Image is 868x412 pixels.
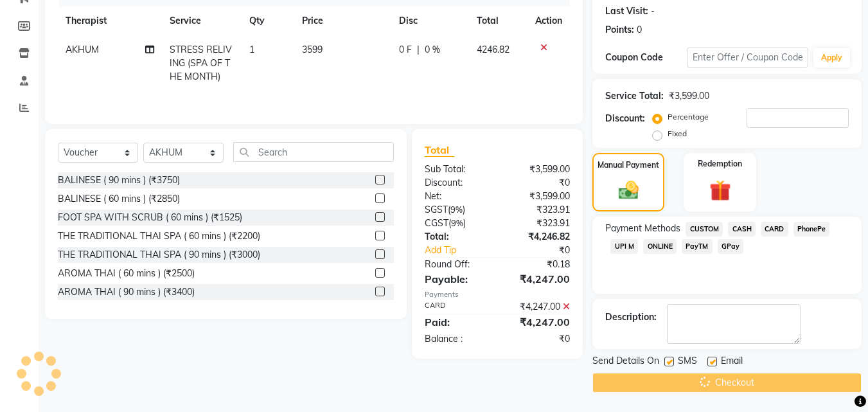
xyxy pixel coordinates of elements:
span: CARD [761,222,788,237]
span: 9% [450,204,463,215]
th: Therapist [58,6,162,35]
th: Disc [391,6,469,35]
span: STRESS RELIVING (SPA OF THE MONTH) [170,44,232,82]
span: CUSTOM [686,222,723,237]
div: ₹0 [511,244,580,257]
span: Email [721,354,743,370]
img: _cash.svg [612,179,645,202]
div: Total: [415,230,497,244]
div: ₹3,599.00 [497,190,580,203]
span: GPay [718,239,744,254]
label: Fixed [668,128,687,139]
span: 9% [451,218,463,228]
span: 4246.82 [477,44,509,55]
div: ₹0.18 [497,258,580,271]
div: Description: [605,310,657,324]
div: Net: [415,190,497,203]
div: Discount: [605,112,645,125]
input: Enter Offer / Coupon Code [687,48,808,67]
label: Manual Payment [598,159,659,171]
div: Sub Total: [415,163,497,176]
span: UPI M [610,239,638,254]
div: Round Off: [415,258,497,271]
span: SMS [678,354,697,370]
div: ( ) [415,217,497,230]
span: AKHUM [66,44,99,55]
div: ₹4,246.82 [497,230,580,244]
a: Add Tip [415,244,511,257]
div: THE TRADITIONAL THAI SPA ( 60 mins ) (₹2200) [58,229,260,243]
div: Payable: [415,271,497,287]
span: | [417,43,420,57]
div: AROMA THAI ( 60 mins ) (₹2500) [58,267,195,280]
div: ₹323.91 [497,217,580,230]
span: 3599 [302,44,323,55]
div: ₹3,599.00 [669,89,709,103]
th: Price [294,6,391,35]
div: Coupon Code [605,51,686,64]
div: ₹0 [497,176,580,190]
span: 0 % [425,43,440,57]
div: FOOT SPA WITH SCRUB ( 60 mins ) (₹1525) [58,211,242,224]
span: Send Details On [592,354,659,370]
span: Total [425,143,454,157]
div: CARD [415,300,497,314]
img: _gift.svg [703,177,738,204]
span: PhonePe [793,222,830,237]
div: Points: [605,23,634,37]
span: CGST [425,217,448,229]
div: ₹3,599.00 [497,163,580,176]
div: Paid: [415,314,497,330]
div: Balance : [415,332,497,346]
div: AROMA THAI ( 90 mins ) (₹3400) [58,285,195,299]
div: Service Total: [605,89,664,103]
span: SGST [425,204,448,215]
input: Search [233,142,394,162]
div: BALINESE ( 90 mins ) (₹3750) [58,174,180,187]
th: Total [469,6,528,35]
label: Redemption [698,158,742,170]
div: Discount: [415,176,497,190]
span: CASH [728,222,756,237]
div: BALINESE ( 60 mins ) (₹2850) [58,192,180,206]
th: Action [527,6,570,35]
div: THE TRADITIONAL THAI SPA ( 90 mins ) (₹3000) [58,248,260,262]
div: - [651,4,655,18]
label: Percentage [668,111,709,123]
div: 0 [637,23,642,37]
th: Service [162,6,242,35]
span: ONLINE [643,239,677,254]
th: Qty [242,6,294,35]
div: ( ) [415,203,497,217]
span: PayTM [682,239,713,254]
button: Apply [813,48,850,67]
div: Payments [425,289,570,300]
div: ₹323.91 [497,203,580,217]
span: Payment Methods [605,222,680,235]
div: ₹4,247.00 [497,300,580,314]
span: 1 [249,44,254,55]
div: Last Visit: [605,4,648,18]
div: ₹4,247.00 [497,271,580,287]
div: ₹4,247.00 [497,314,580,330]
span: 0 F [399,43,412,57]
div: ₹0 [497,332,580,346]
